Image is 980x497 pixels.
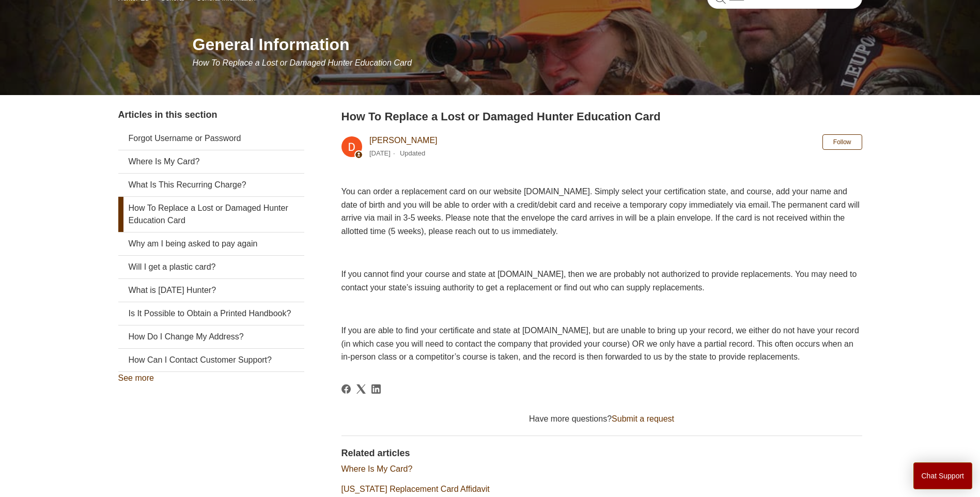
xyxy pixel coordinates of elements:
[400,149,425,157] li: Updated
[913,462,973,489] button: Chat Support
[118,232,304,255] a: Why am I being asked to pay again
[371,384,381,394] svg: Share this page on LinkedIn
[341,485,490,493] a: [US_STATE] Replacement Card Affidavit
[341,464,413,473] a: Where Is My Card?
[118,349,304,371] a: How Can I Contact Customer Support?
[341,187,860,236] span: You can order a replacement card on our website [DOMAIN_NAME]. Simply select your certification s...
[356,384,366,394] a: X Corp
[341,326,859,361] span: If you are able to find your certificate and state at [DOMAIN_NAME], but are unable to bring up y...
[341,446,862,460] h2: Related articles
[369,149,391,157] time: 03/04/2024, 08:49
[612,414,674,423] a: Submit a request
[118,302,304,325] a: Is It Possible to Obtain a Printed Handbook?
[118,256,304,278] a: Will I get a plastic card?
[118,150,304,173] a: Where Is My Card?
[341,270,857,292] span: If you cannot find your course and state at [DOMAIN_NAME], then we are probably not authorized to...
[118,374,154,382] a: See more
[118,127,304,150] a: Forgot Username or Password
[341,384,351,394] svg: Share this page on Facebook
[371,384,381,394] a: LinkedIn
[118,197,304,232] a: How To Replace a Lost or Damaged Hunter Education Card
[341,108,862,125] h2: How To Replace a Lost or Damaged Hunter Education Card
[341,413,862,425] div: Have more questions?
[369,136,438,145] a: [PERSON_NAME]
[193,32,862,57] h1: General Information
[118,279,304,302] a: What is [DATE] Hunter?
[118,174,304,196] a: What Is This Recurring Charge?
[118,110,217,120] span: Articles in this section
[118,325,304,348] a: How Do I Change My Address?
[822,134,862,150] button: Follow Article
[356,384,366,394] svg: Share this page on X Corp
[341,384,351,394] a: Facebook
[193,58,412,67] span: How To Replace a Lost or Damaged Hunter Education Card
